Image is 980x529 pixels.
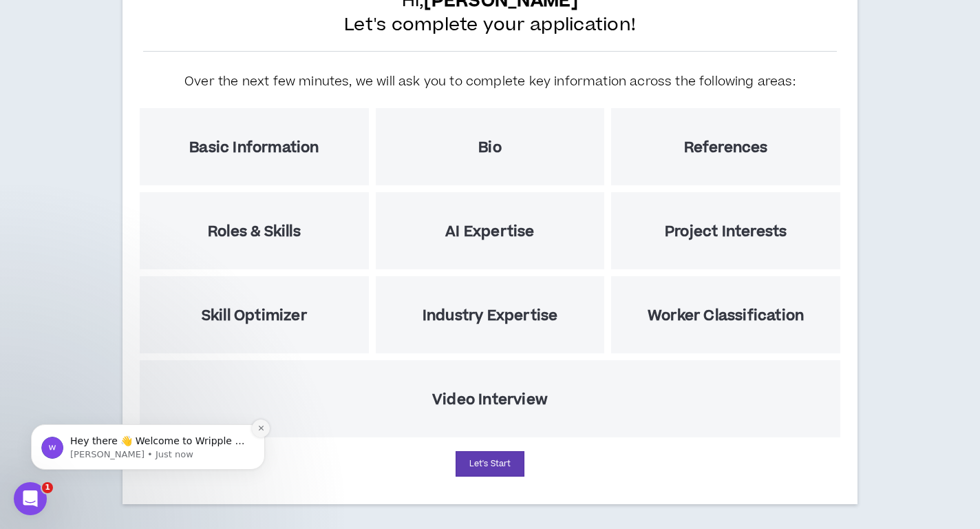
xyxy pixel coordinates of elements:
h5: Project Interests [665,223,787,240]
h5: Video Interview [432,391,548,408]
div: message notification from Morgan, Just now. Hey there 👋 Welcome to Wripple 🙌 Take a look around! ... [21,87,255,132]
button: Let's Start [456,451,524,477]
p: Hey there 👋 Welcome to Wripple 🙌 Take a look around! If you have any questions, just reply to thi... [60,97,237,111]
span: 1 [42,482,53,493]
h5: Industry Expertise [423,307,558,324]
h5: Skill Optimizer [202,307,307,324]
iframe: Intercom live chat [14,482,47,515]
h5: Over the next few minutes, we will ask you to complete key information across the following areas: [184,72,796,91]
p: Message from Morgan, sent Just now [60,111,237,123]
h5: Bio [478,139,502,156]
h5: Roles & Skills [208,223,301,240]
span: Let's complete your application! [344,13,636,37]
button: Dismiss notification [242,82,259,100]
img: Profile image for Morgan [31,99,53,121]
h5: Basic Information [189,139,319,156]
h5: AI Expertise [445,223,534,240]
iframe: Intercom notifications message [10,338,286,492]
h5: Worker Classification [648,307,804,324]
h5: References [684,139,768,156]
